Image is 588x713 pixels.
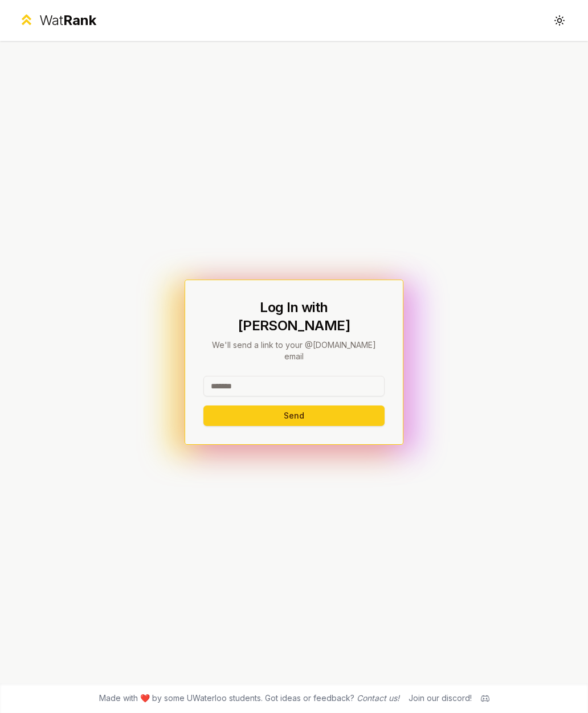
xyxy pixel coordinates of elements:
h1: Log In with [PERSON_NAME] [203,298,385,335]
p: We'll send a link to your @[DOMAIN_NAME] email [203,339,385,362]
span: Made with ❤️ by some UWaterloo students. Got ideas or feedback? [99,692,399,704]
div: Join our discord! [409,692,472,704]
span: Rank [63,12,96,28]
a: WatRank [18,11,96,30]
button: Send [203,405,385,426]
div: Wat [39,11,96,30]
a: Contact us! [357,693,399,703]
